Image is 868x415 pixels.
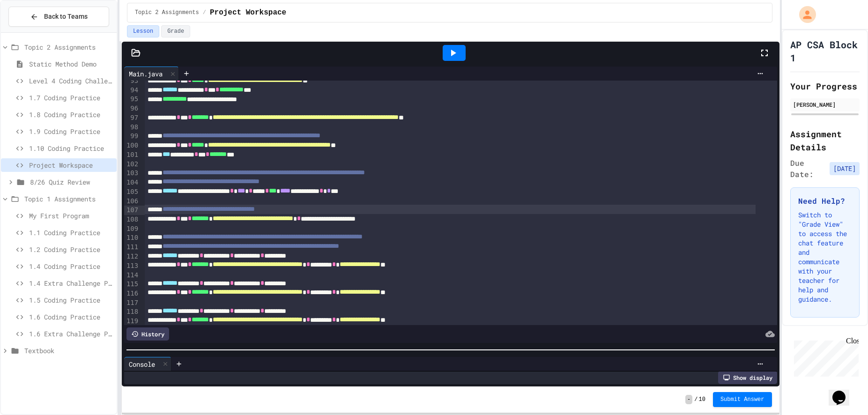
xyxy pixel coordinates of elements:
span: 1.4 Coding Practice [29,261,113,271]
div: 94 [124,86,140,95]
span: 1.9 Coding Practice [29,126,113,136]
iframe: chat widget [829,378,859,406]
div: Console [124,359,160,369]
span: My First Program [29,211,113,221]
span: 1.8 Coding Practice [29,110,113,119]
span: 1.1 Coding Practice [29,228,113,237]
span: / [694,396,697,403]
span: Topic 1 Assignments [24,194,113,204]
div: 107 [124,206,140,215]
div: 101 [124,150,140,160]
div: History [126,327,169,341]
div: 114 [124,271,140,280]
span: 1.6 Coding Practice [29,312,113,322]
div: 99 [124,132,140,141]
button: Back to Teams [8,7,109,27]
div: 95 [124,95,140,104]
div: [PERSON_NAME] [793,100,857,109]
h2: Assignment Details [790,127,860,154]
span: Enter the height of the First Tier: [124,371,272,379]
div: 96 [124,104,140,113]
div: 115 [124,280,140,289]
span: - [685,395,692,404]
h1: AP CSA Block 1 [790,38,860,64]
span: Topic 2 Assignments [135,9,199,16]
div: 93 [124,76,140,86]
div: 102 [124,160,140,169]
span: 1.10 Coding Practice [29,143,113,153]
div: Main.java [124,69,167,79]
span: Level 4 Coding Challenge [29,76,113,86]
button: Grade [161,25,190,37]
h3: Need Help? [798,195,852,207]
div: 112 [124,252,140,261]
div: 105 [124,187,140,197]
div: 113 [124,261,140,271]
div: Console [124,357,171,371]
div: 97 [124,113,140,123]
span: Project Workspace [29,160,113,170]
div: Show display [718,371,777,384]
h2: Your Progress [790,80,860,93]
span: 8/26 Quiz Review [30,177,113,187]
span: 1.2 Coding Practice [29,245,113,254]
div: 118 [124,307,140,317]
div: Main.java [124,67,179,81]
span: Submit Answer [720,396,764,403]
div: 119 [124,317,140,326]
span: 1.5 Coding Practice [29,295,113,305]
div: My Account [789,4,818,25]
div: 100 [124,141,140,150]
p: Switch to "Grade View" to access the chat feature and communicate with your teacher for help and ... [798,210,852,304]
span: 1.4 Extra Challenge Problem [29,278,113,288]
div: 110 [124,233,140,243]
div: 98 [124,123,140,132]
span: Back to Teams [44,12,88,22]
button: Lesson [127,25,159,37]
div: Chat with us now!Close [4,4,65,59]
span: / [203,9,206,16]
span: Due Date: [790,157,826,180]
div: 116 [124,289,140,298]
span: [DATE] [830,162,860,175]
span: Static Method Demo [29,59,113,69]
span: Textbook [24,346,113,356]
div: 103 [124,169,140,178]
span: 10 [698,396,705,403]
div: 109 [124,224,140,234]
span: Topic 2 Assignments [24,42,113,52]
span: 1.6 Extra Challenge Problem [29,329,113,339]
span: 1.7 Coding Practice [29,93,113,103]
span: Project Workspace [210,7,286,18]
div: 106 [124,197,140,206]
div: 104 [124,178,140,187]
div: 111 [124,243,140,252]
div: 108 [124,215,140,224]
iframe: chat widget [790,337,859,377]
button: Submit Answer [713,392,772,407]
div: 117 [124,298,140,308]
